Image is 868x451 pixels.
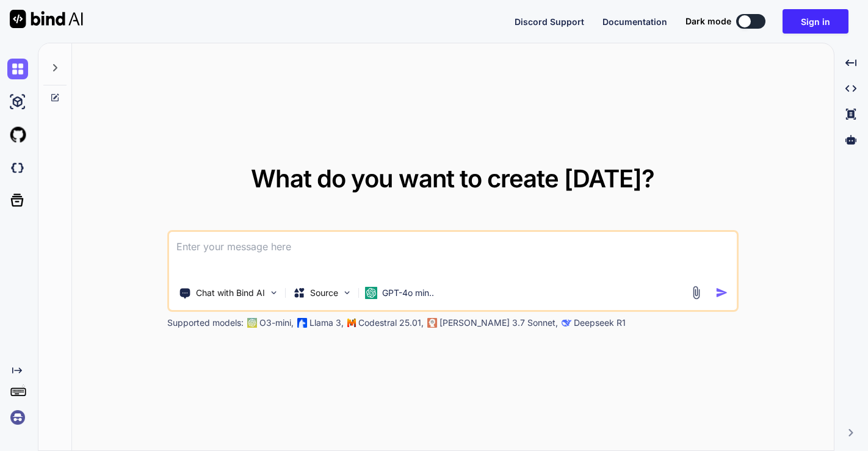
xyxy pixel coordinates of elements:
p: GPT-4o min.. [382,287,434,299]
img: signin [7,407,28,428]
button: Documentation [602,15,667,28]
button: Sign in [783,9,848,34]
p: Supported models: [167,317,244,329]
img: Pick Models [342,287,352,298]
p: O3-mini, [259,317,294,329]
p: Codestral 25.01, [358,317,424,329]
p: Chat with Bind AI [196,287,265,299]
img: claude [427,318,437,328]
img: ai-studio [7,92,28,112]
span: Documentation [602,16,667,27]
img: chat [7,59,28,79]
img: Pick Tools [269,287,279,298]
span: What do you want to create [DATE]? [251,164,654,193]
span: Discord Support [515,16,584,27]
p: Deepseek R1 [574,317,626,329]
img: icon [715,286,728,299]
p: [PERSON_NAME] 3.7 Sonnet, [439,317,558,329]
img: attachment [689,286,703,300]
img: GPT-4 [247,318,257,328]
img: Mistral-AI [347,319,356,327]
img: Llama2 [297,318,307,328]
img: GPT-4o mini [365,287,377,299]
span: Dark mode [685,15,731,27]
p: Source [310,287,338,299]
button: Discord Support [515,15,584,28]
img: claude [562,318,571,328]
p: Llama 3, [309,317,344,329]
img: Bind AI [10,10,83,28]
img: githubLight [7,124,28,145]
img: darkCloudIdeIcon [7,157,28,178]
